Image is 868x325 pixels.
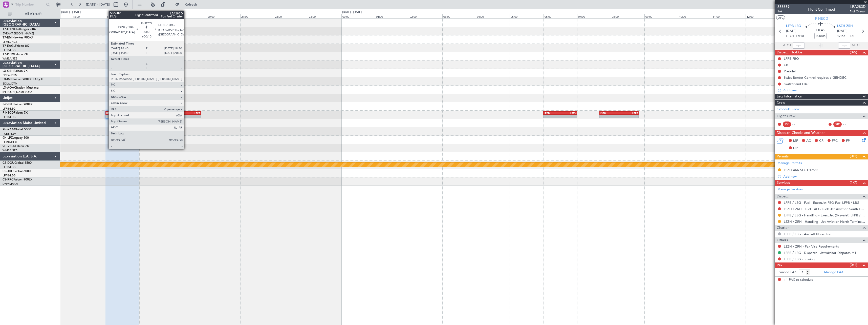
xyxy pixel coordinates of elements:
[181,112,200,115] div: LFPB
[3,170,13,173] span: CS-JHH
[784,213,865,217] a: LFPB / LBG - Handling - ExecuJet (Skyvalet) LFPB / LBG
[600,115,619,118] div: -
[442,14,476,18] div: 03:00
[3,132,16,136] a: FCBB/BZV
[3,182,18,186] a: DNMM/LOS
[15,1,45,8] input: Trip Number
[3,45,15,48] span: T7-EAGL
[819,138,823,144] span: CR
[777,237,788,243] span: Others
[850,153,857,159] span: (0/1)
[342,10,362,14] div: [DATE] - [DATE]
[786,29,796,34] span: [DATE]
[777,180,790,186] span: Services
[786,34,794,39] span: ETOT
[577,14,611,18] div: 07:00
[816,28,824,33] span: 00:45
[3,115,16,119] a: LFPB/LBG
[852,43,860,48] span: ALDT
[777,154,789,159] span: Permits
[783,88,865,92] div: Add new
[784,251,856,255] a: LFPB / LBG - Dispatch - JetAdvisor Dispatch MT
[783,43,791,48] span: ATOT
[3,28,14,31] span: T7-DYN
[850,180,857,185] span: (1/7)
[106,14,139,18] div: 17:00
[3,128,31,131] a: 9H-YAAGlobal 5000
[619,112,638,115] div: LFPB
[777,9,790,14] span: 1/6
[61,10,81,14] div: [DATE] - [DATE]
[3,128,14,131] span: 9H-YAA
[560,115,576,118] div: -
[783,121,791,127] div: PIC
[850,262,857,268] span: (0/1)
[837,34,845,39] span: 17:55
[784,200,859,205] a: LFPB / LBG - Fuel - ExecuJet FBO Fuel LFPB / LBG
[793,43,805,49] input: --:--
[560,112,576,115] div: LSZH
[476,14,510,18] div: 04:00
[544,115,560,118] div: -
[847,34,855,39] span: ELDT
[777,187,803,192] a: Manage Services
[777,130,825,136] span: Dispatch Checks and Weather
[308,14,341,18] div: 23:00
[86,2,110,7] span: [DATE] - [DATE]
[3,53,28,56] a: T7-PJ29Falcon 7X
[207,14,240,18] div: 20:00
[777,4,790,9] span: 536689
[3,36,33,39] a: T7-EMIHawker 900XP
[777,262,782,268] span: Pax
[3,140,17,144] a: LFMD/CEQ
[181,115,200,118] div: -
[783,174,865,179] div: Add new
[3,57,17,60] a: WMSA/SZB
[3,45,29,48] a: T7-EAGLFalcon 8X
[3,149,17,152] a: WMSA/SZB
[777,100,785,106] span: Crew
[3,161,14,165] span: CS-DOU
[3,165,16,169] a: LFPB/LBG
[808,7,835,12] div: Flight Confirmed
[777,194,791,199] span: Dispatch
[784,207,865,211] a: LSZH / ZRH - Fuel - AEG Fuels-Jet Aviation South-LSZH/ZRH
[162,115,181,118] div: -
[777,94,802,99] span: Leg Information
[846,138,850,144] span: FP
[3,53,14,56] span: T7-PJ29
[784,277,813,282] span: +1 PAX to schedule
[3,90,32,94] a: [PERSON_NAME]/QSA
[3,48,16,52] a: LFPB/LBG
[850,50,857,55] span: (0/5)
[784,232,831,236] a: LFPB / LBG - Aircraft Noise Fee
[3,78,42,81] a: LX-INBFalcon 900EX EASy II
[746,14,779,18] div: 12:00
[777,113,795,119] span: Flight Crew
[3,78,12,81] span: LX-INB
[3,86,14,89] span: LX-AOA
[3,136,29,139] a: 9H-LPZLegacy 500
[3,145,29,148] a: 9H-VSLKFalcon 7X
[784,63,788,67] div: CB
[784,219,865,224] a: LSZH / ZRH - Handling - Jet Aviation North Terminal LSZH / ZRH
[180,3,202,6] span: Refresh
[13,12,53,16] span: All Aircraft
[3,111,14,114] span: F-HECD
[777,107,799,112] a: Schedule Crew
[611,14,644,18] div: 08:00
[72,14,105,18] div: 16:00
[600,112,619,115] div: LSZH
[777,161,802,166] a: Manage Permits
[843,122,854,127] div: - -
[173,14,207,18] div: 19:00
[712,14,745,18] div: 11:00
[3,170,31,173] a: CS-JHHGlobal 6000
[837,24,853,29] span: LSZH ZRH
[274,14,308,18] div: 22:00
[793,146,798,151] span: DP
[815,16,828,21] span: F-HECD
[3,82,17,86] a: EDLW/DTM
[784,75,847,80] div: Swiss Border Control requires a GENDEC
[544,112,560,115] div: LFPB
